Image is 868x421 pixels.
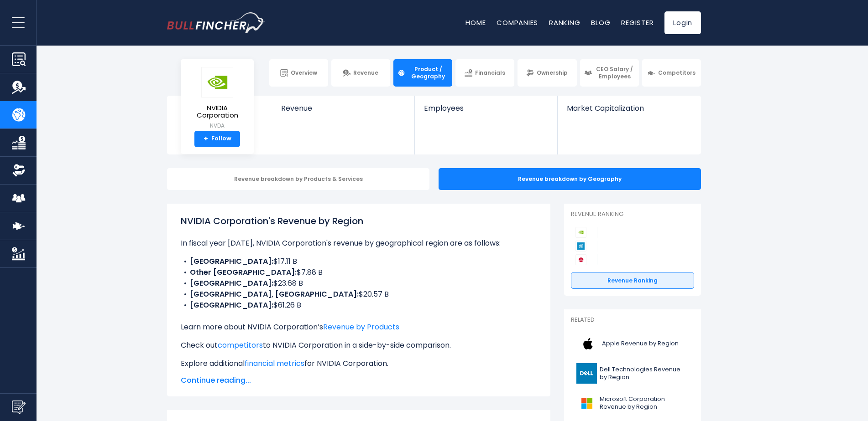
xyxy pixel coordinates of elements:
img: bullfincher logo [167,12,265,33]
div: Revenue breakdown by Products & Services [167,168,429,190]
a: Revenue [331,59,390,87]
span: Employees [424,104,548,113]
img: DELL logo [576,363,597,384]
a: Register [621,18,654,27]
b: Other [GEOGRAPHIC_DATA]: [190,267,297,277]
b: [GEOGRAPHIC_DATA]: [190,278,273,288]
img: AAPL logo [576,334,599,354]
h1: NVIDIA Corporation's Revenue by Region [181,214,537,228]
img: Ownership [12,164,26,177]
a: Go to homepage [167,12,265,33]
p: Check out to NVIDIA Corporation in a side-by-side comparison. [181,340,537,351]
span: Apple Revenue by Region [602,340,679,348]
img: NVIDIA Corporation competitors logo [575,227,586,238]
small: NVDA [188,122,246,130]
span: Market Capitalization [567,104,691,113]
span: Revenue [281,104,406,113]
a: financial metrics [245,358,304,369]
span: Ownership [537,69,568,77]
span: Microsoft Corporation Revenue by Region [600,395,689,411]
span: Financials [475,69,505,77]
a: CEO Salary / Employees [580,59,639,87]
li: $23.68 B [181,278,537,289]
a: Employees [415,96,557,128]
a: +Follow [194,131,240,147]
p: Explore additional for NVIDIA Corporation. [181,358,537,369]
a: Ownership [518,59,576,87]
a: Login [664,11,701,34]
img: MSFT logo [576,393,597,413]
img: Broadcom competitors logo [575,254,586,265]
img: Applied Materials competitors logo [575,241,586,252]
span: CEO Salary / Employees [595,66,635,80]
div: Revenue breakdown by Geography [439,168,701,190]
span: Competitors [658,69,695,77]
a: Product / Geography [393,59,452,87]
a: Overview [269,59,328,87]
p: Learn more about NVIDIA Corporation’s [181,322,537,333]
li: $7.88 B [181,267,537,278]
a: Revenue Ranking [571,272,694,289]
b: [GEOGRAPHIC_DATA], [GEOGRAPHIC_DATA]: [190,289,359,299]
li: $61.26 B [181,300,537,311]
span: Overview [291,69,317,77]
a: Revenue [272,96,415,128]
a: Ranking [549,18,580,27]
p: In fiscal year [DATE], NVIDIA Corporation's revenue by geographical region are as follows: [181,238,537,249]
span: Product / Geography [408,66,448,80]
a: Dell Technologies Revenue by Region [571,361,694,386]
li: $20.57 B [181,289,537,300]
a: Apple Revenue by Region [571,331,694,356]
a: Market Capitalization [558,96,700,128]
span: Dell Technologies Revenue by Region [600,366,689,381]
a: competitors [218,340,263,350]
li: $17.11 B [181,256,537,267]
a: Competitors [642,59,701,87]
span: NVIDIA Corporation [188,104,246,119]
p: Revenue Ranking [571,210,694,218]
b: [GEOGRAPHIC_DATA]: [190,300,273,310]
span: Continue reading... [181,375,537,386]
span: Revenue [353,69,378,77]
a: Companies [497,18,538,27]
a: Revenue by Products [323,322,399,332]
a: Blog [591,18,610,27]
a: Home [465,18,486,27]
a: Financials [455,59,514,87]
b: [GEOGRAPHIC_DATA]: [190,256,273,267]
a: Microsoft Corporation Revenue by Region [571,390,694,416]
strong: + [204,135,208,143]
a: NVIDIA Corporation NVDA [188,67,247,131]
p: Related [571,316,694,324]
